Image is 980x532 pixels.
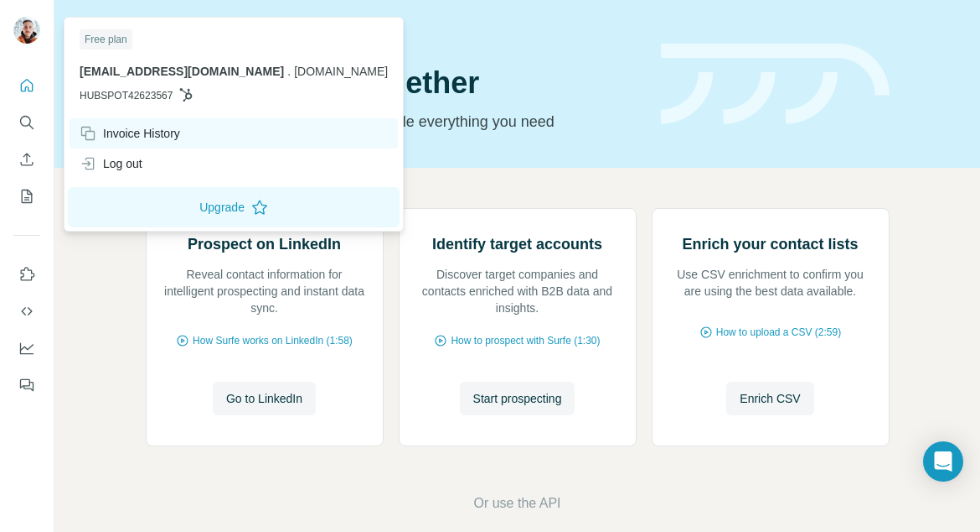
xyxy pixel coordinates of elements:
img: banner [661,44,890,125]
div: Open Intercom Messenger [923,441,963,482]
button: Quick start [13,70,40,101]
button: Enrich CSV [13,144,40,175]
button: Or use the API [473,493,560,514]
button: Use Surfe on LinkedIn [13,259,40,289]
span: How Surfe works on LinkedIn (1:58) [193,333,353,348]
button: Use Surfe API [13,296,40,326]
span: Go to LinkedIn [226,390,302,407]
span: How to prospect with Surfe (1:30) [451,333,600,348]
span: How to upload a CSV (2:59) [716,325,841,340]
h2: Enrich your contact lists [682,232,858,256]
span: . [287,65,291,78]
button: My lists [13,181,40,211]
button: Go to LinkedIn [213,382,316,415]
p: Reveal contact information for intelligent prospecting and instant data sync. [163,266,366,316]
p: Discover target companies and contacts enriched with B2B data and insights. [416,266,619,316]
span: [EMAIL_ADDRESS][DOMAIN_NAME] [80,65,284,78]
h2: Prospect on LinkedIn [188,232,341,256]
button: Dashboard [13,333,40,363]
div: Log out [80,155,142,172]
span: [DOMAIN_NAME] [294,65,388,78]
button: Feedback [13,370,40,400]
button: Start prospecting [460,382,575,415]
button: Upgrade [68,187,400,227]
span: Enrich CSV [740,390,800,407]
span: Start prospecting [473,390,562,407]
img: Avatar [13,17,40,44]
button: Search [13,107,40,138]
button: Enrich CSV [726,382,813,415]
div: Invoice History [80,125,180,142]
p: Use CSV enrichment to confirm you are using the best data available. [669,266,872,300]
div: Free plan [80,29,132,50]
h2: Identify target accounts [432,232,602,256]
span: HUBSPOT42623567 [80,88,173,103]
